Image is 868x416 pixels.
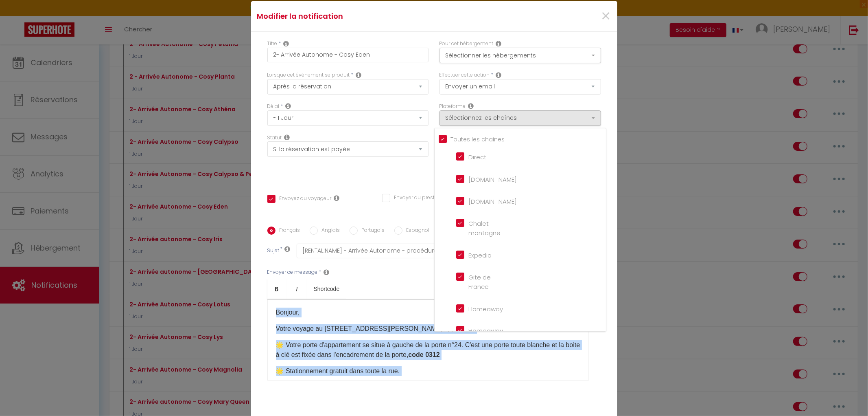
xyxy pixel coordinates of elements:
label: Pour cet hébergement [439,40,494,48]
button: Close [601,8,611,25]
i: Title [284,40,289,47]
a: Italic [287,279,307,299]
label: Envoyez au voyageur [275,195,332,204]
label: Gite de France [464,273,500,292]
a: Bold [267,279,287,299]
label: Sujet [267,247,280,255]
label: Français [275,227,300,236]
label: Envoyer ce message [267,269,318,276]
label: Chalet montagne [464,219,501,238]
label: Délai [267,103,280,110]
p: 🌟 Votre porte d'appartement se situe à gauche de la porte n°24. C'est une porte toute blanche et ... [276,340,580,360]
i: Message [324,269,330,275]
p: 🌟 Stationnement gratuit dans toute la rue. [276,366,580,376]
p: Votre voyage au [STREET_ADDRESS][PERSON_NAME] approche ! [276,324,580,334]
label: Titre [267,40,278,48]
i: Event Occur [356,72,362,78]
i: Action Time [286,103,291,109]
label: Statut [267,134,282,142]
button: Ouvrir le widget de chat LiveChat [7,3,31,28]
i: This Rental [496,40,502,47]
label: Espagnol [402,227,430,236]
a: Shortcode [307,279,346,299]
button: Sélectionner les hébergements [439,48,601,63]
p: Bonjour, [276,308,580,317]
i: Action Type [496,72,502,78]
label: Lorsque cet événement se produit [267,71,350,79]
i: Envoyer au voyageur [334,195,340,201]
b: code 0312 [408,351,439,358]
h4: Modifier la notification [257,11,490,22]
label: Anglais [318,227,340,236]
i: Action Channel [468,103,474,109]
label: Portugais [358,227,385,236]
i: Booking status [284,134,290,141]
label: Effectuer cette action [439,71,490,79]
label: Plateforme [439,103,466,110]
i: Subject [285,246,291,252]
span: × [601,4,611,29]
button: Sélectionnez les chaînes [439,110,601,126]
